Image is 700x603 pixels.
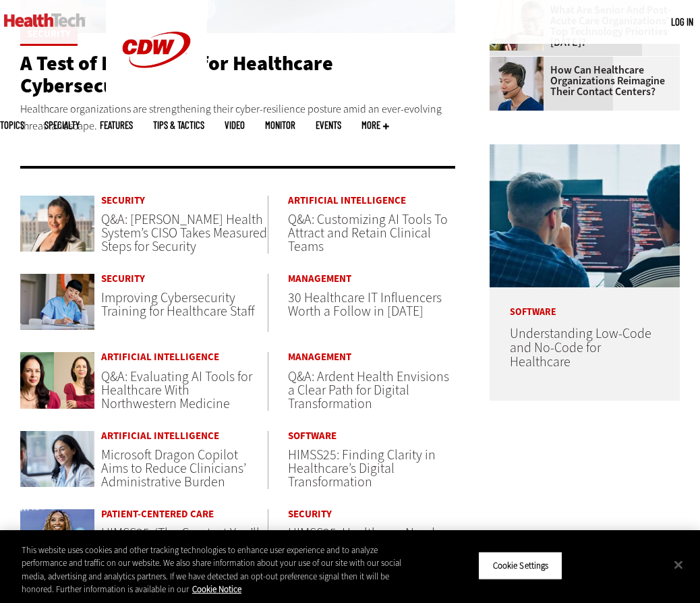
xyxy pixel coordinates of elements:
a: Tips & Tactics [153,120,204,130]
a: Q&A: Customizing AI Tools To Attract and Retain Clinical Teams [288,210,448,256]
a: Q&A: Evaluating AI Tools for Healthcare With Northwestern Medicine [101,368,252,413]
a: More information about your privacy [192,583,241,595]
a: 30 Healthcare IT Influencers Worth a Follow in [DATE] [288,289,442,320]
a: CDW [106,89,207,103]
img: Simone Biles [20,509,94,565]
span: More [361,120,389,130]
a: Microsoft Dragon Copilot Aims to Reduce Clinicians’ Administrative Burden [101,446,246,491]
a: HIMSS25: Healthcare Needs More Cybersecurity Support in Staffing and Partnerships [288,524,454,569]
a: Artificial Intelligence [101,431,268,441]
a: MonITor [265,120,295,130]
a: Features [100,120,133,130]
img: nurse studying on computer [20,274,94,330]
a: Log in [671,16,693,28]
a: Security [101,274,268,284]
a: Events [316,120,341,130]
img: Doctor conversing with patient [20,431,94,487]
a: Artificial Intelligence [288,196,455,206]
span: Specialty [45,120,80,130]
a: Q&A: Ardent Health Envisions a Clear Path for Digital Transformation [288,368,449,413]
a: Security [288,509,455,519]
a: Video [225,120,245,130]
a: Management [288,352,455,362]
img: Connie Barrera [20,196,94,252]
button: Cookie Settings [478,552,562,580]
a: HIMSS25: ‘The Greatest You’ll Ever Be Is Asking for Help,’ [PERSON_NAME] Says [101,524,260,569]
img: Coworkers coding [490,144,680,287]
a: Software [288,431,455,441]
p: Software [490,287,680,317]
img: Hannah Koczka [20,352,94,408]
a: Security [101,196,268,206]
a: Understanding Low-Code and No-Code for Healthcare [510,324,651,371]
img: Home [4,13,86,27]
a: Patient-Centered Care [101,509,268,519]
a: Q&A: [PERSON_NAME] Health System’s CISO Takes Measured Steps for Security [101,210,267,256]
div: This website uses cookies and other tracking technologies to enhance user experience and to analy... [22,544,420,596]
div: User menu [671,15,693,29]
button: Close [664,550,693,579]
a: HIMSS25: Finding Clarity in Healthcare’s Digital Transformation [288,446,436,491]
a: Management [288,274,455,284]
a: Artificial Intelligence [101,352,268,362]
a: Improving Cybersecurity Training for Healthcare Staff [101,289,255,320]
